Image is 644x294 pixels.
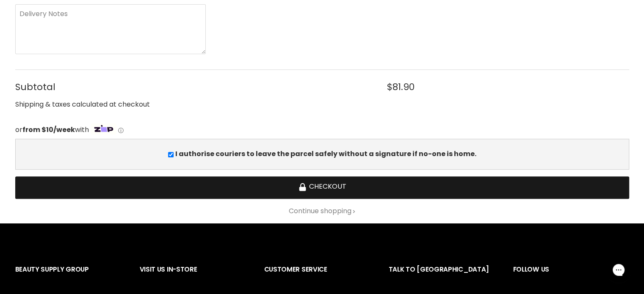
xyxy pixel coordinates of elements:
[91,123,117,135] img: Zip Logo
[140,259,247,294] h2: Visit Us In-Store
[602,254,636,286] iframe: Gorgias live chat messenger
[15,176,629,199] button: Checkout
[387,82,415,92] span: $81.90
[513,259,629,294] h2: Follow us
[389,259,496,294] h2: Talk to [GEOGRAPHIC_DATA]
[264,259,372,294] h2: Customer Service
[15,259,123,294] h2: Beauty Supply Group
[175,149,476,159] b: I authorise couriers to leave the parcel safely without a signature if no-one is home.
[15,125,89,135] span: or with
[15,82,369,92] span: Subtotal
[15,207,629,215] a: Continue shopping
[22,125,75,135] strong: from $10/week
[15,99,629,110] div: Shipping & taxes calculated at checkout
